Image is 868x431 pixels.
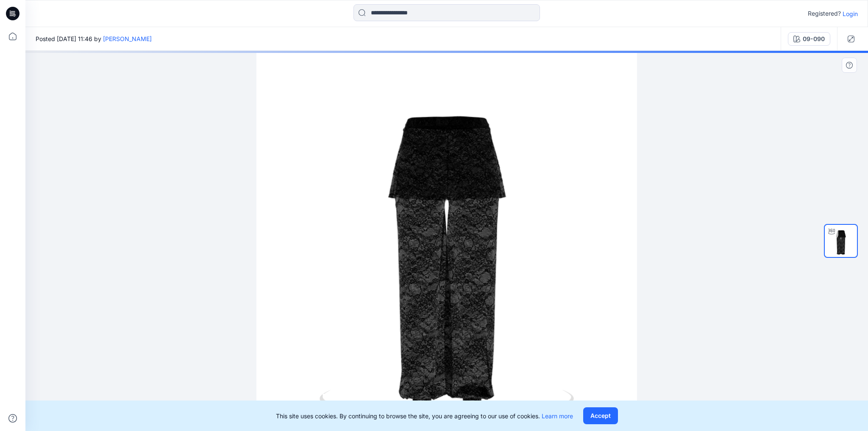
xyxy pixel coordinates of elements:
p: Registered? [808,8,841,19]
button: Accept [583,407,618,424]
div: 09-090 [803,34,825,44]
button: 09-090 [788,32,830,46]
a: Learn more [542,412,573,420]
a: [PERSON_NAME] [103,35,152,42]
img: Arşiv [825,225,857,257]
p: This site uses cookies. By continuing to browse the site, you are agreeing to our use of cookies. [276,412,573,420]
span: Posted [DATE] 11:46 by [36,34,152,43]
p: Login [843,9,858,18]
